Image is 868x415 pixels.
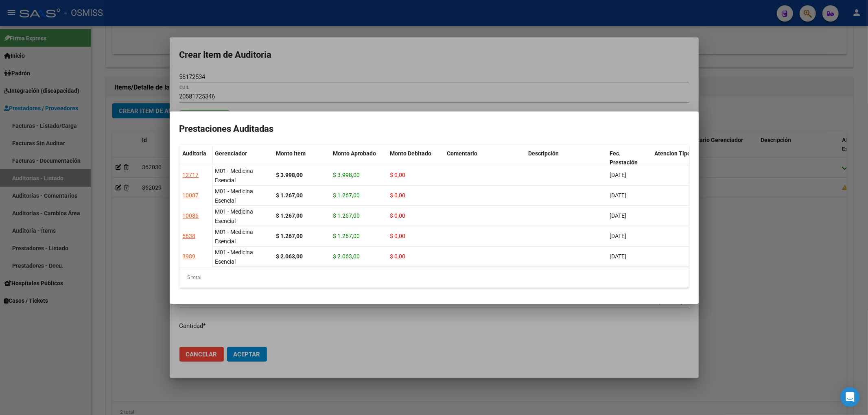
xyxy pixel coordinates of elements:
[390,172,406,178] span: $ 0,00
[183,170,199,180] div: 12717
[183,211,199,221] div: 10086
[179,121,689,137] h2: Prestaciones Auditadas
[525,145,607,179] datatable-header-cell: Descripción
[610,192,627,199] span: [DATE]
[333,233,360,239] span: $ 1.267,00
[610,212,627,219] span: [DATE]
[276,150,306,157] span: Monto Item
[390,150,432,157] span: Monto Debitado
[215,168,254,183] span: M01 - Medicina Esencial
[333,150,376,157] span: Monto Aprobado
[215,249,254,265] span: M01 - Medicina Esencial
[276,253,303,260] strong: $ 2.063,00
[390,233,406,239] span: $ 0,00
[333,253,360,260] span: $ 2.063,00
[610,172,627,178] span: [DATE]
[447,150,478,157] span: Comentario
[179,145,212,179] datatable-header-cell: Auditoría
[387,145,444,179] datatable-header-cell: Monto Debitado
[276,172,303,178] strong: $ 3.998,00
[333,172,360,178] span: $ 3.998,00
[215,229,254,245] span: M01 - Medicina Esencial
[212,145,273,179] datatable-header-cell: Gerenciador
[333,192,360,199] span: $ 1.267,00
[273,145,330,179] datatable-header-cell: Monto Item
[276,212,303,219] strong: $ 1.267,00
[610,150,638,166] span: Fec. Prestación
[610,253,627,260] span: [DATE]
[333,212,360,219] span: $ 1.267,00
[215,150,247,157] span: Gerenciador
[183,191,199,200] div: 10087
[183,232,196,241] div: 5638
[390,212,406,219] span: $ 0,00
[183,150,207,157] span: Auditoría
[330,145,387,179] datatable-header-cell: Monto Aprobado
[215,208,254,224] span: M01 - Medicina Esencial
[529,150,559,157] span: Descripción
[276,233,303,239] strong: $ 1.267,00
[655,150,691,157] span: Atencion Tipo
[652,145,696,179] datatable-header-cell: Atencion Tipo
[610,233,627,239] span: [DATE]
[607,145,652,179] datatable-header-cell: Fec. Prestación
[215,188,254,204] span: M01 - Medicina Esencial
[390,253,406,260] span: $ 0,00
[179,267,689,288] div: 5 total
[390,192,406,199] span: $ 0,00
[444,145,525,179] datatable-header-cell: Comentario
[183,252,196,261] div: 3989
[276,192,303,199] strong: $ 1.267,00
[840,387,860,407] div: Open Intercom Messenger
